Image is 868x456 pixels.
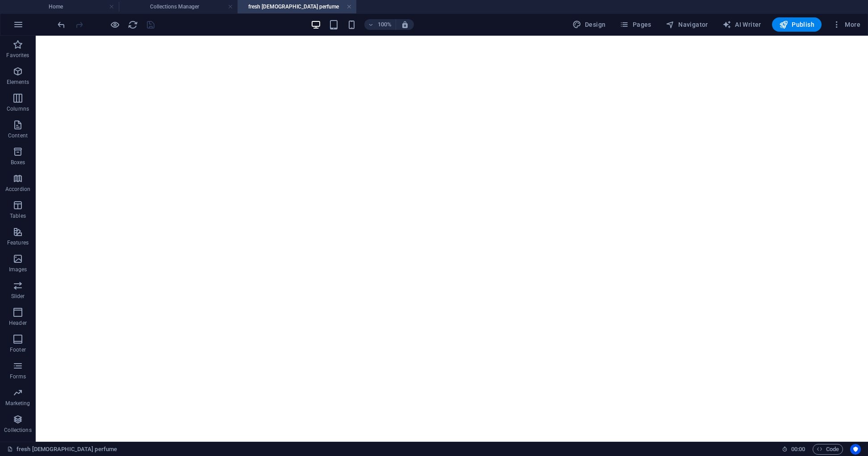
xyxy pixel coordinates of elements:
[7,79,29,86] p: Elements
[5,400,30,407] p: Marketing
[616,17,655,32] button: Pages
[817,444,839,455] span: Code
[128,20,138,30] i: Reload page
[238,2,356,12] h4: fresh [DEMOGRAPHIC_DATA] perfume
[56,19,67,30] button: undo
[572,20,606,29] span: Design
[109,19,120,30] button: Click here to leave preview mode and continue editing
[8,132,28,139] p: Content
[11,293,25,300] p: Slider
[119,2,238,12] h4: Collections Manager
[782,444,805,455] h6: Session time
[364,19,396,30] button: 100%
[662,17,712,32] button: Navigator
[56,20,67,30] i: Undo: Change link (Ctrl+Z)
[7,239,29,246] p: Features
[378,19,392,30] h6: 100%
[127,19,138,30] button: reload
[719,17,765,32] button: AI Writer
[10,346,26,353] p: Footer
[9,266,27,273] p: Images
[797,446,799,452] span: :
[5,186,30,193] p: Accordion
[7,444,117,455] a: Click to cancel selection. Double-click to open Pages
[401,21,409,29] i: On resize automatically adjust zoom level to fit chosen device.
[722,20,761,29] span: AI Writer
[569,17,609,32] div: Design (Ctrl+Alt+Y)
[11,159,25,166] p: Boxes
[569,17,609,32] button: Design
[772,17,822,32] button: Publish
[779,20,814,29] span: Publish
[620,20,651,29] span: Pages
[791,444,805,455] span: 00 00
[9,319,27,327] p: Header
[4,427,31,434] p: Collections
[813,444,843,455] button: Code
[6,52,29,59] p: Favorites
[10,212,26,220] p: Tables
[829,17,864,32] button: More
[666,20,708,29] span: Navigator
[7,105,29,112] p: Columns
[850,444,861,455] button: Usercentrics
[832,20,860,29] span: More
[10,373,26,380] p: Forms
